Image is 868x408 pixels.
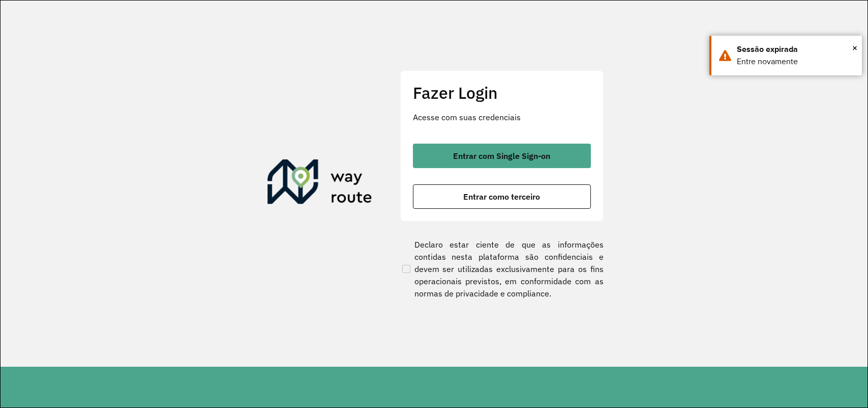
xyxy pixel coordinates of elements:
[413,184,591,209] button: button
[737,43,854,56] div: Sessão expirada
[852,40,857,56] button: Close
[463,193,540,201] span: Entrar como terceiro
[413,111,591,123] p: Acesse com suas credenciais
[267,159,372,208] img: Roteirizador AmbevTech
[453,152,550,160] span: Entrar com Single Sign-on
[852,40,857,56] span: ×
[413,144,591,168] button: button
[737,56,854,68] div: Entre novamente
[400,238,604,300] label: Declaro estar ciente de que as informações contidas nesta plataforma são confidenciais e devem se...
[413,83,591,102] h2: Fazer Login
